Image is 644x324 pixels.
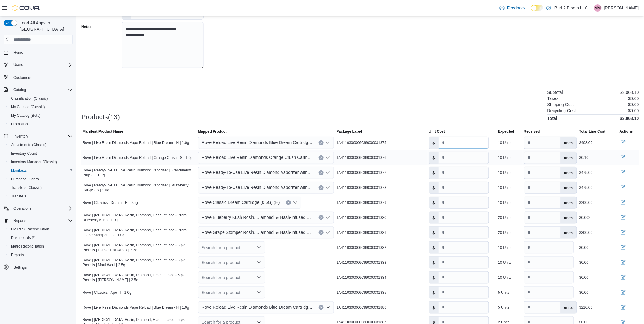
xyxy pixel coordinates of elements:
div: 10 Units [498,170,512,175]
span: Feedback [507,5,526,11]
button: Clear input [319,305,324,310]
div: 10 Units [498,155,512,160]
a: Customers [11,74,34,81]
button: Open list of options [257,275,262,280]
button: Clear input [319,215,324,220]
span: Total Line Cost [580,129,606,134]
a: Dashboards [9,234,38,241]
div: $300.00 [580,230,593,235]
span: Classification (Classic) [9,95,73,102]
a: BioTrack Reconciliation [9,226,52,233]
span: My Catalog (Classic) [11,105,45,109]
span: Metrc Reconciliation [9,243,73,250]
a: Promotions [9,120,32,128]
div: $0.00 [580,290,589,295]
button: BioTrack Reconciliation [6,225,75,234]
button: Open list of options [326,170,330,175]
span: My Catalog (Beta) [9,112,73,119]
span: Mapped Product [198,129,227,134]
span: Rove | Ready-To-Use Live Resin Diamond Vaporizer | Granddaddy Purp - I | 1.0g [83,168,196,178]
label: $ [429,242,439,253]
span: Reports [9,251,73,259]
button: Purchase Orders [6,175,75,183]
button: Manifests [6,166,75,175]
div: Michele McDade [594,4,602,12]
button: Clear input [319,170,324,175]
label: $ [429,227,439,238]
a: Reports [9,251,26,259]
div: 20 Units [498,215,512,220]
button: Open list of options [326,305,330,310]
button: Catalog [11,86,28,94]
div: 10 Units [498,275,512,280]
input: Dark Mode [531,5,544,11]
a: Adjustments (Classic) [9,141,49,149]
button: Adjustments (Classic) [6,141,75,149]
a: Inventory Count [9,150,39,157]
a: Classification (Classic) [9,95,50,102]
label: units [561,167,577,179]
span: 1A4110300006C99000031881 [337,230,387,235]
div: $408.00 [580,140,593,145]
button: Open list of options [326,155,330,160]
a: Purchase Orders [9,175,41,183]
span: Rove Ready-To-Use Live Resin Diamond Vaporizer with Strawberry Cough Cartridge (1G) (S) [202,184,313,191]
button: Promotions [6,120,75,128]
label: units [561,197,577,208]
a: Home [11,49,26,56]
span: 1A4110300006C99000031879 [337,200,387,205]
label: $ [429,152,439,164]
span: Load All Apps in [GEOGRAPHIC_DATA] [17,20,73,32]
span: Adjustments (Classic) [11,142,46,147]
label: units [561,137,577,149]
span: Rove | [MEDICAL_DATA] Rosin, Diamond, Hash Infused - Preroll | Blueberry Kush | 1.0g [83,213,196,223]
div: 10 Units [498,185,512,190]
button: Home [1,48,75,57]
span: Catalog [13,87,26,92]
div: 5 Units [498,305,510,310]
button: Clear input [319,230,324,235]
button: Reports [11,217,29,224]
a: Dashboards [6,234,75,242]
button: My Catalog (Classic) [6,103,75,111]
span: Home [11,49,73,56]
span: 1A4110300006C99000031875 [337,140,387,145]
span: Home [13,50,23,55]
span: 1A4110300006C99000031878 [337,185,387,190]
button: Open list of options [326,140,330,145]
span: Transfers [9,193,73,200]
label: $ [429,197,439,208]
nav: Complex example [4,46,73,288]
h6: Recycling Cost [547,108,576,113]
span: Customers [11,73,73,81]
span: Inventory Count [11,151,37,156]
span: Catalog [11,86,73,94]
h3: Products(13) [81,113,120,121]
span: Rove | [MEDICAL_DATA] Rosin, Diamond, Hash Infused - Preroll | Grape Stomper OG | 1.0g [83,228,196,237]
a: Manifests [9,167,29,174]
span: Inventory [13,134,28,139]
button: Users [11,61,25,68]
label: units [561,227,577,238]
span: Purchase Orders [11,177,39,182]
span: Promotions [11,122,30,127]
label: $ [429,257,439,268]
span: Rove | Live Resin Diamonds Vape Reload | Orange Crush - S | 1.0g [83,155,193,160]
span: Package Label [337,129,362,134]
label: units [561,302,577,313]
label: $ [429,182,439,193]
button: Open list of options [293,200,298,205]
img: Cova [12,5,40,11]
span: Manifest Product Name [83,129,123,134]
span: Purchase Orders [9,175,73,183]
span: Operations [11,205,73,212]
div: $0.00 [580,275,589,280]
label: units [561,182,577,193]
span: 1A4110300006C99000031885 [337,290,387,295]
span: Rove Blueberry Kush Rosin, Diamond, & Hash-Infused Pre-Roll (1-PK 1.0G) (I) [202,214,313,221]
button: Open list of options [257,290,262,295]
span: Manifests [9,167,73,174]
label: $ [429,287,439,298]
span: Reports [13,218,26,223]
button: Settings [1,263,75,272]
